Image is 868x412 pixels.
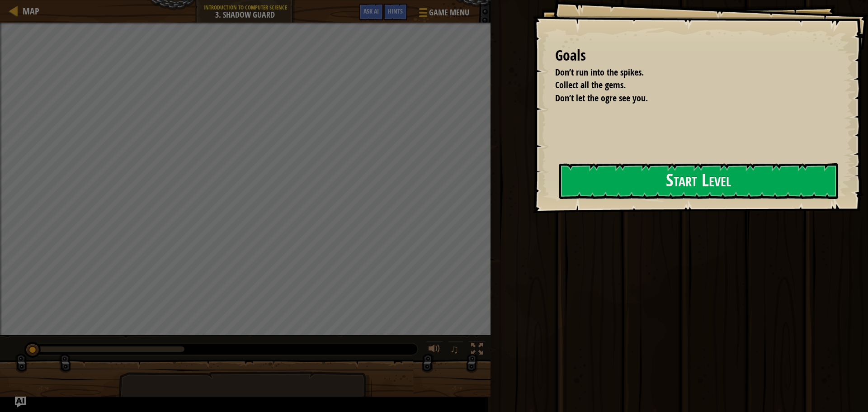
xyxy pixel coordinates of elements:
span: Hints [388,7,403,15]
li: Don’t let the ogre see you. [544,92,834,105]
span: Collect all the gems. [555,79,626,91]
button: Game Menu [412,4,475,25]
span: Game Menu [429,7,469,19]
div: Goals [555,45,836,66]
span: Don’t let the ogre see you. [555,92,648,104]
span: Map [23,5,39,17]
button: Ask AI [359,4,383,20]
li: Collect all the gems. [544,79,834,92]
button: Toggle fullscreen [468,341,486,360]
li: Don’t run into the spikes. [544,66,834,79]
button: ♫ [448,341,463,360]
button: Adjust volume [425,341,443,360]
a: Map [18,5,39,17]
button: Ask AI [15,397,26,407]
span: ♫ [450,342,459,356]
span: Ask AI [363,7,379,15]
button: Start Level [559,163,838,199]
span: Don’t run into the spikes. [555,66,644,78]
